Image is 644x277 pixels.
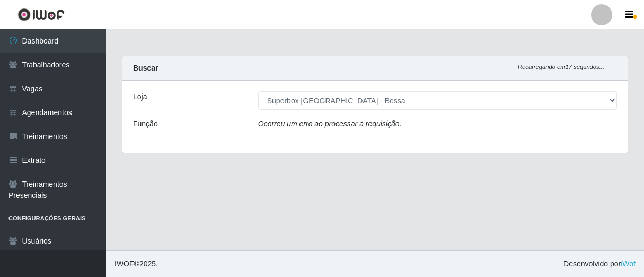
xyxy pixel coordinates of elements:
span: Desenvolvido por [563,258,636,270]
i: Ocorreu um erro ao processar a requisição. [258,119,402,128]
a: iWof [621,259,636,268]
i: Recarregando em 17 segundos... [518,64,604,70]
strong: Buscar [133,64,158,72]
label: Loja [133,91,147,102]
span: © 2025 . [114,258,158,270]
img: CoreUI Logo [17,8,65,21]
span: IWOF [114,259,134,268]
label: Função [133,118,158,129]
